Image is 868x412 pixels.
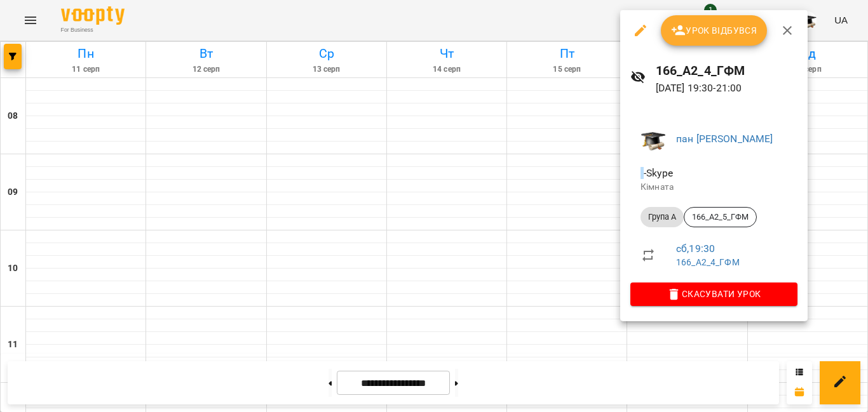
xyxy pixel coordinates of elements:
[641,211,684,223] span: Група A
[676,133,773,145] a: пан [PERSON_NAME]
[676,257,740,267] a: 166_А2_4_ГФМ
[641,181,787,194] p: Кімната
[641,167,675,179] span: - Skype
[684,211,756,223] span: 166_А2_5_ГФМ
[630,282,797,305] button: Скасувати Урок
[641,286,787,302] span: Скасувати Урок
[671,23,757,38] span: Урок відбувся
[656,81,797,96] p: [DATE] 19:30 - 21:00
[684,207,757,227] div: 166_А2_5_ГФМ
[676,243,715,255] a: сб , 19:30
[661,15,768,46] button: Урок відбувся
[656,61,797,81] h6: 166_А2_4_ГФМ
[641,126,666,152] img: 799722d1e4806ad049f10b02fe9e8a3e.jpg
